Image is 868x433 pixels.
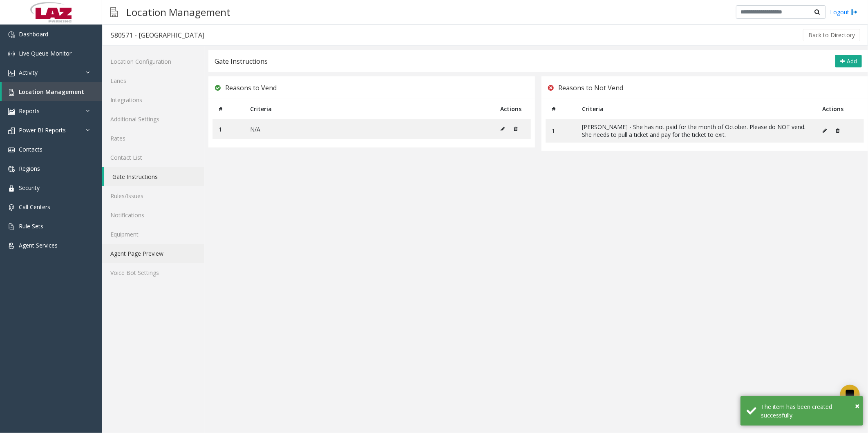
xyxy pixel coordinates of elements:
[851,8,858,16] img: logout
[102,129,204,148] a: Rates
[19,241,58,249] span: Agent Services
[494,99,531,119] th: Actions
[8,223,15,230] img: 'icon'
[213,99,244,119] th: #
[8,70,15,76] img: 'icon'
[225,83,277,93] span: Reasons to Vend
[102,148,204,167] a: Contact List
[19,222,43,230] span: Rule Sets
[8,147,15,153] img: 'icon'
[546,119,576,143] td: 1
[8,127,15,134] img: 'icon'
[215,83,221,93] img: check
[8,51,15,57] img: 'icon'
[102,263,204,282] a: Voice Bot Settings
[102,205,204,225] a: Notifications
[830,8,858,16] a: Logout
[855,400,859,411] span: ×
[576,119,817,143] td: [PERSON_NAME] - She has not paid for the month of October. Please do NOT vend. She needs to pull ...
[19,69,38,76] span: Activity
[102,52,204,71] a: Location Configuration
[8,108,15,115] img: 'icon'
[19,49,72,57] span: Live Queue Monitor
[213,119,244,139] td: 1
[111,30,204,40] div: 580571 - [GEOGRAPHIC_DATA]
[102,225,204,244] a: Equipment
[576,99,817,119] th: Criteria
[19,145,43,153] span: Contacts
[8,185,15,192] img: 'icon'
[102,71,204,90] a: Lanes
[110,2,118,22] img: pageIcon
[19,165,40,172] span: Regions
[546,99,576,119] th: #
[19,126,66,134] span: Power BI Reports
[102,109,204,129] a: Additional Settings
[102,244,204,263] a: Agent Page Preview
[816,99,864,119] th: Actions
[19,107,40,115] span: Reports
[2,82,102,101] a: Location Management
[8,243,15,249] img: 'icon'
[835,55,862,68] button: Add
[122,2,235,22] h3: Location Management
[8,31,15,38] img: 'icon'
[855,400,859,412] button: Close
[244,119,494,139] td: N/A
[215,56,268,67] div: Gate Instructions
[19,203,50,211] span: Call Centers
[847,57,857,65] span: Add
[102,186,204,205] a: Rules/Issues
[558,83,623,93] span: Reasons to Not Vend
[8,166,15,172] img: 'icon'
[104,167,204,186] a: Gate Instructions
[8,89,15,96] img: 'icon'
[244,99,494,119] th: Criteria
[761,402,857,420] div: The item has been created successfully.
[102,90,204,109] a: Integrations
[19,184,40,192] span: Security
[19,30,48,38] span: Dashboard
[19,88,84,96] span: Location Management
[8,204,15,211] img: 'icon'
[803,29,860,41] button: Back to Directory
[548,83,554,93] img: close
